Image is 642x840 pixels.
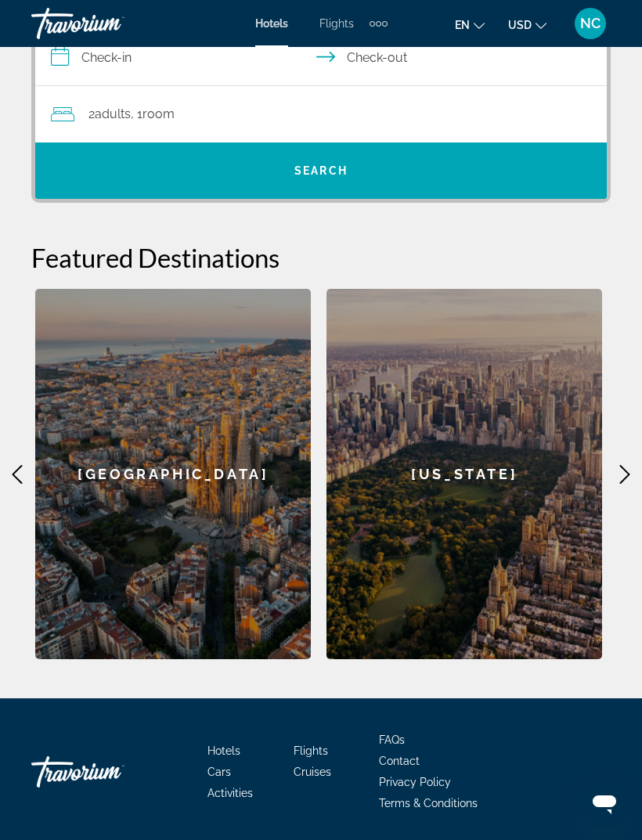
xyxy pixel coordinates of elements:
[294,766,331,778] a: Cruises
[35,30,607,86] button: Check in and out dates
[508,13,546,36] button: Change currency
[31,3,188,44] a: Travorium
[455,19,470,31] span: en
[31,748,188,795] a: Travorium
[326,289,602,659] a: [US_STATE]
[580,16,601,31] span: NC
[579,777,629,827] iframe: Кнопка запуска окна обмена сообщениями
[294,164,348,177] span: Search
[207,744,240,757] a: Hotels
[455,13,485,36] button: Change language
[508,19,532,31] span: USD
[35,86,607,142] button: Travelers: 2 adults, 0 children
[570,7,611,40] button: User Menu
[379,755,420,767] a: Contact
[142,106,175,121] span: Room
[294,744,328,757] a: Flights
[35,289,311,659] a: [GEOGRAPHIC_DATA]
[379,797,478,809] a: Terms & Conditions
[379,776,451,788] a: Privacy Policy
[88,103,131,125] span: 2
[207,766,231,778] a: Cars
[95,106,131,121] span: Adults
[255,17,288,30] a: Hotels
[207,787,253,799] a: Activities
[319,17,354,30] a: Flights
[370,11,388,36] button: Extra navigation items
[35,142,607,199] button: Search
[131,103,175,125] span: , 1
[379,734,405,746] a: FAQs
[31,242,611,273] h2: Featured Destinations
